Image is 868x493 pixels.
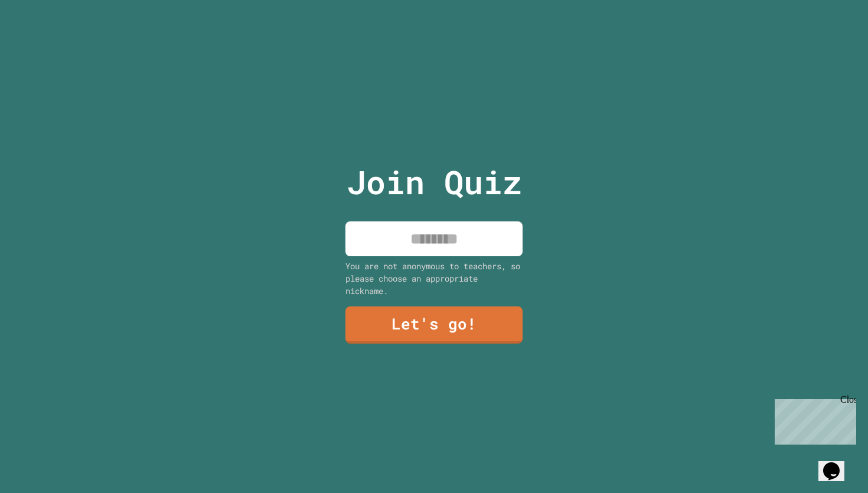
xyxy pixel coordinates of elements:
[347,158,522,207] p: Join Quiz
[5,5,81,75] div: Chat with us now!Close
[345,306,523,344] a: Let's go!
[770,394,856,445] iframe: chat widget
[818,446,856,481] iframe: chat widget
[345,260,523,297] div: You are not anonymous to teachers, so please choose an appropriate nickname.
